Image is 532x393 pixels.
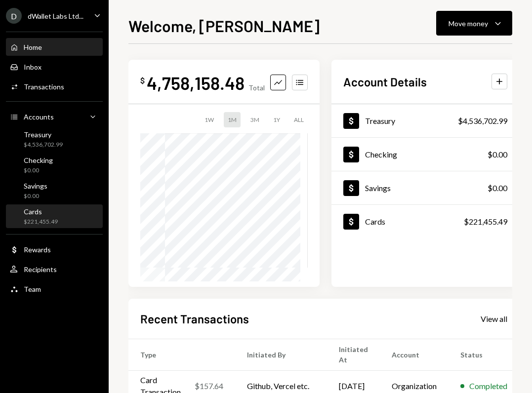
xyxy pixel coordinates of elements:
h2: Recent Transactions [140,311,249,327]
div: Inbox [24,63,41,71]
div: Cards [24,207,58,216]
div: $0.00 [24,192,47,200]
div: $157.64 [195,380,223,392]
a: Inbox [6,58,103,76]
div: Checking [365,150,397,159]
div: $ [140,76,145,85]
div: 1Y [269,112,284,127]
div: Home [24,43,42,51]
div: $4,536,702.99 [458,115,507,127]
div: Savings [365,183,391,193]
a: Transactions [6,78,103,95]
div: Move money [449,18,488,29]
a: Home [6,38,103,56]
div: View all [481,314,507,324]
div: Checking [24,156,53,164]
a: Cards$221,455.49 [331,205,519,238]
div: dWallet Labs Ltd... [28,12,83,20]
th: Initiated At [327,339,380,370]
a: Checking$0.00 [6,153,103,177]
div: ALL [290,112,308,127]
th: Initiated By [235,339,327,370]
div: Completed [469,380,507,392]
div: Recipients [24,265,57,274]
div: Savings [24,182,47,190]
a: View all [481,313,507,324]
th: Type [128,339,235,370]
a: Treasury$4,536,702.99 [6,127,103,151]
div: 4,758,158.48 [147,72,245,94]
div: 3M [246,112,263,127]
button: Move money [436,11,512,36]
div: $221,455.49 [24,218,58,226]
a: Recipients [6,260,103,278]
div: Total [248,83,265,92]
a: Savings$0.00 [6,179,103,202]
div: $0.00 [24,166,53,175]
a: Savings$0.00 [331,171,519,204]
div: Accounts [24,113,54,121]
div: Cards [365,217,385,226]
h1: Welcome, [PERSON_NAME] [128,16,320,36]
div: $4,536,702.99 [24,141,63,149]
th: Status [449,339,519,370]
div: Treasury [365,116,395,125]
div: D [6,8,22,24]
div: $221,455.49 [464,216,507,228]
div: $0.00 [488,149,507,160]
h2: Account Details [343,74,427,90]
div: 1W [201,112,218,127]
th: Account [380,339,449,370]
a: Cards$221,455.49 [6,204,103,228]
a: Rewards [6,240,103,258]
a: Accounts [6,108,103,125]
a: Team [6,280,103,298]
div: Rewards [24,245,51,254]
a: Treasury$4,536,702.99 [331,104,519,137]
div: Team [24,285,41,293]
a: Checking$0.00 [331,138,519,171]
div: $0.00 [488,182,507,194]
div: Transactions [24,82,64,91]
div: 1M [224,112,241,127]
div: Treasury [24,130,63,139]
